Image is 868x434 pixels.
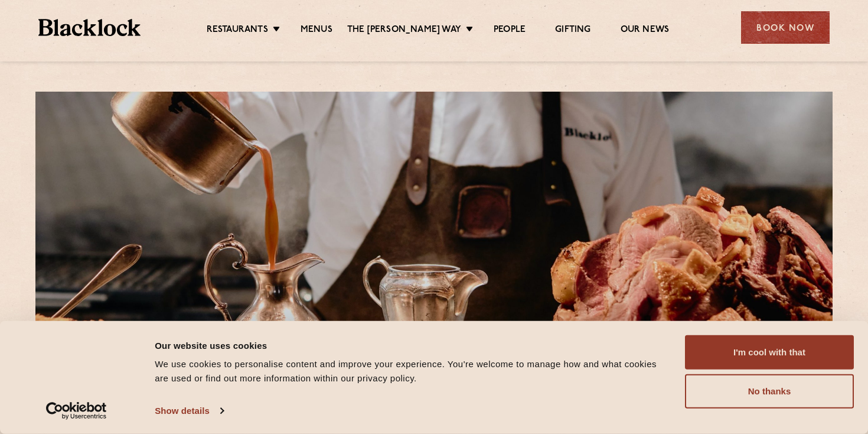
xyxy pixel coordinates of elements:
a: Restaurants [207,24,268,37]
div: Our website uses cookies [155,338,671,352]
div: We use cookies to personalise content and improve your experience. You're welcome to manage how a... [155,357,671,386]
div: Book Now [741,11,830,44]
button: No thanks [685,374,854,409]
button: I'm cool with that [685,335,854,370]
img: BL_Textured_Logo-footer-cropped.svg [38,19,141,36]
a: Usercentrics Cookiebot - opens in a new window [25,402,128,420]
a: People [494,24,526,37]
a: Gifting [555,24,590,37]
a: Our News [621,24,670,37]
a: Menus [301,24,332,37]
a: Show details [155,402,223,420]
a: The [PERSON_NAME] Way [347,24,461,37]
